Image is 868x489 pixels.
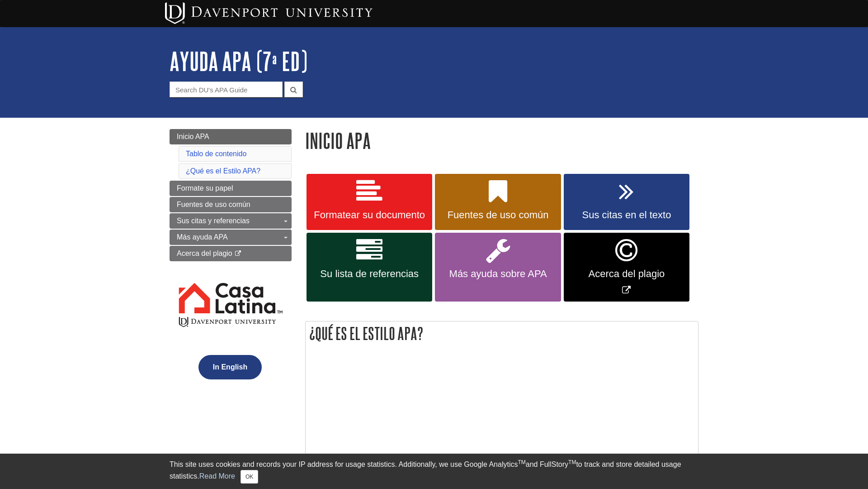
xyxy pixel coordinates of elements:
[177,133,209,140] span: Inicio APA
[170,47,307,75] a: AYUDA APA (7ª ED)
[313,268,425,280] span: Su lista de referencias
[518,459,525,465] sup: TM
[170,129,292,395] div: Guide Page Menu
[170,81,283,97] input: Search DU's APA Guide
[177,217,250,225] span: Sus citas y referencias
[571,268,683,280] span: Acerca del plagio
[170,197,292,212] a: Fuentes de uso común
[186,150,246,158] a: Tablo de contenido
[307,233,432,302] a: Su lista de referencias
[199,472,235,480] a: Read More
[177,249,232,257] span: Acerca del plagio
[564,233,689,302] a: Link opens in new window
[234,251,242,257] i: This link opens in a new window
[241,470,258,484] button: Close
[170,213,292,229] a: Sus citas y referencias
[307,174,432,230] a: Formatear su documento
[305,129,698,152] h1: Inicio APA
[177,201,250,208] span: Fuentes de uso común
[170,129,292,144] a: Inicio APA
[198,355,262,379] button: In English
[435,233,561,302] a: Más ayuda sobre APA
[170,230,292,245] a: Más ayuda APA
[564,174,689,230] a: Sus citas en el texto
[442,268,554,280] span: Más ayuda sobre APA
[435,174,561,230] a: Fuentes de uso común
[165,2,373,24] img: Davenport University
[442,209,554,221] span: Fuentes de uso común
[196,363,264,371] a: In English
[177,184,233,192] span: Formate su papel
[170,181,292,196] a: Formate su papel
[571,209,683,221] span: Sus citas en el texto
[568,459,576,465] sup: TM
[186,167,260,175] a: ¿Qué es el Estilo APA?
[177,233,228,241] span: Más ayuda APA
[306,321,698,345] h2: ¿Qué es el Estilo APA?
[313,209,425,221] span: Formatear su documento
[170,459,698,484] div: This site uses cookies and records your IP address for usage statistics. Additionally, we use Goo...
[170,246,292,261] a: Acerca del plagio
